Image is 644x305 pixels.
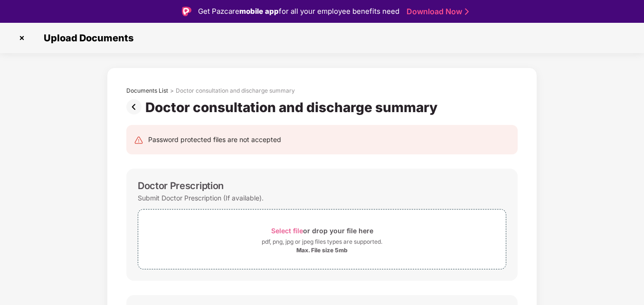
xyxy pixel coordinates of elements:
[465,7,469,17] img: Stroke
[138,217,506,262] span: Select fileor drop your file herepdf, png, jpg or jpeg files types are supported.Max. File size 5mb
[138,191,264,204] div: Submit Doctor Prescription (If available).
[126,87,168,95] div: Documents List
[176,87,295,95] div: Doctor consultation and discharge summary
[126,99,145,114] img: svg+xml;base64,PHN2ZyBpZD0iUHJldi0zMngzMiIgeG1sbnM9Imh0dHA6Ly93d3cudzMub3JnLzIwMDAvc3ZnIiB3aWR0aD...
[170,87,174,95] div: >
[182,7,191,16] img: Logo
[296,247,348,254] div: Max. File size 5mb
[134,135,143,145] img: svg+xml;base64,PHN2ZyB4bWxucz0iaHR0cDovL3d3dy53My5vcmcvMjAwMC9zdmciIHdpZHRoPSIyNCIgaGVpZ2h0PSIyNC...
[145,99,441,115] div: Doctor consultation and discharge summary
[138,180,224,191] div: Doctor Prescription
[271,224,373,237] div: or drop your file here
[148,134,281,145] div: Password protected files are not accepted
[34,32,138,44] span: Upload Documents
[239,7,279,16] strong: mobile app
[271,227,303,235] span: Select file
[407,7,466,17] a: Download Now
[262,237,382,247] div: pdf, png, jpg or jpeg files types are supported.
[14,30,29,46] img: svg+xml;base64,PHN2ZyBpZD0iQ3Jvc3MtMzJ4MzIiIHhtbG5zPSJodHRwOi8vd3d3LnczLm9yZy8yMDAwL3N2ZyIgd2lkdG...
[198,6,399,17] div: Get Pazcare for all your employee benefits need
